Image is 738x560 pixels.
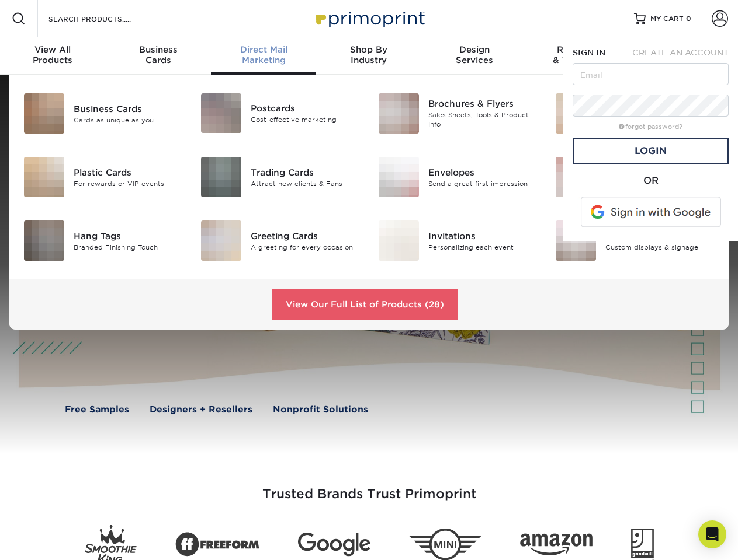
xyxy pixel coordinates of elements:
[47,12,161,26] input: SEARCH PRODUCTS.....
[316,37,421,75] a: Shop ByIndustry
[650,14,684,24] span: MY CART
[27,459,711,516] h3: Trusted Brands Trust Primoprint
[631,528,654,560] img: Goodwill
[316,44,421,55] span: Shop By
[573,138,729,164] a: Login
[527,44,632,55] span: Resources
[573,63,729,85] input: Email
[422,44,527,65] div: Services
[105,44,210,65] div: Cards
[211,44,316,65] div: Marketing
[527,37,632,75] a: Resources& Templates
[527,44,632,65] div: & Templates
[272,289,458,320] a: View Our Full List of Products (28)
[573,48,605,57] span: SIGN IN
[573,174,729,188] div: OR
[105,37,210,75] a: BusinessCards
[311,6,428,31] img: Primoprint
[698,520,726,548] div: Open Intercom Messenger
[520,534,593,556] img: Amazon
[211,37,316,75] a: Direct MailMarketing
[211,44,316,55] span: Direct Mail
[105,44,210,55] span: Business
[686,15,691,23] span: 0
[632,48,729,57] span: CREATE AN ACCOUNT
[619,123,682,131] a: forgot password?
[316,44,421,65] div: Industry
[422,37,527,75] a: DesignServices
[422,44,527,55] span: Design
[298,533,370,556] img: Google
